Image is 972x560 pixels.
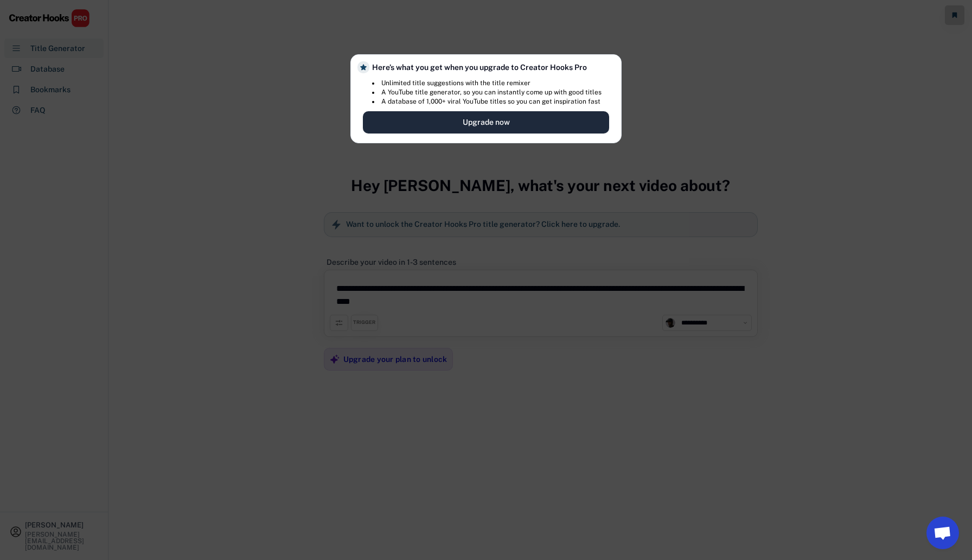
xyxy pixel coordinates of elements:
li: A database of 1,000+ viral YouTube titles so you can get inspiration fast [372,97,602,106]
button: Upgrade now [363,111,609,133]
div: Here’s what you get when you upgrade to Creator Hooks Pro [372,62,609,73]
a: Open chat [926,517,959,549]
li: Unlimited title suggestions with the title remixer [372,79,602,88]
li: A YouTube title generator, so you can instantly come up with good titles [372,88,602,97]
